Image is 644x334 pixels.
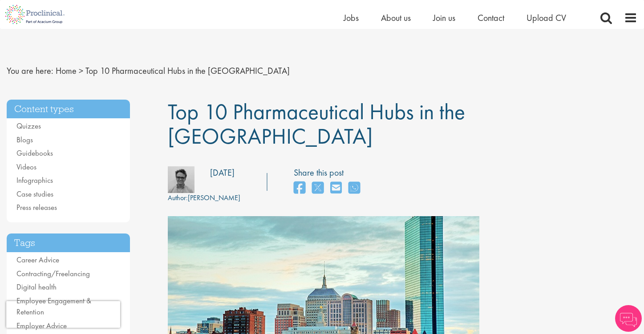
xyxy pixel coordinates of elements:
a: share on whats app [348,179,360,198]
a: Upload CV [527,12,566,24]
a: breadcrumb link [56,65,77,76]
span: Author: [168,193,188,202]
div: [PERSON_NAME] [168,193,240,203]
a: Contracting/Freelancing [16,269,90,278]
img: Chatbot [615,305,642,332]
span: Top 10 Pharmaceutical Hubs in the [GEOGRAPHIC_DATA] [85,65,290,76]
a: Videos [16,162,36,172]
a: Blogs [16,135,33,145]
span: Top 10 Pharmaceutical Hubs in the [GEOGRAPHIC_DATA] [168,97,465,150]
span: > [79,65,83,76]
a: Quizzes [16,121,41,131]
a: About us [381,12,411,24]
a: Press releases [16,202,57,212]
a: Digital health [16,282,57,292]
a: share on email [330,179,342,198]
a: Guidebooks [16,148,53,158]
a: Case studies [16,189,53,199]
a: Contact [478,12,504,24]
a: Employee Engagement & Retention [16,296,91,317]
a: share on facebook [294,179,305,198]
a: Infographics [16,175,53,185]
a: Employer Advice [16,321,67,330]
a: Jobs [344,12,359,24]
a: Career Advice [16,255,59,265]
label: Share this post [294,166,365,179]
iframe: reCAPTCHA [6,301,120,328]
div: [DATE] [210,166,235,179]
img: fb6cd5f0-fa1d-4d4c-83a8-08d6cc4cf00b [168,166,194,193]
h3: Content types [7,100,130,119]
h3: Tags [7,233,130,253]
span: You are here: [7,65,53,76]
a: Join us [433,12,455,24]
a: share on twitter [312,179,324,198]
